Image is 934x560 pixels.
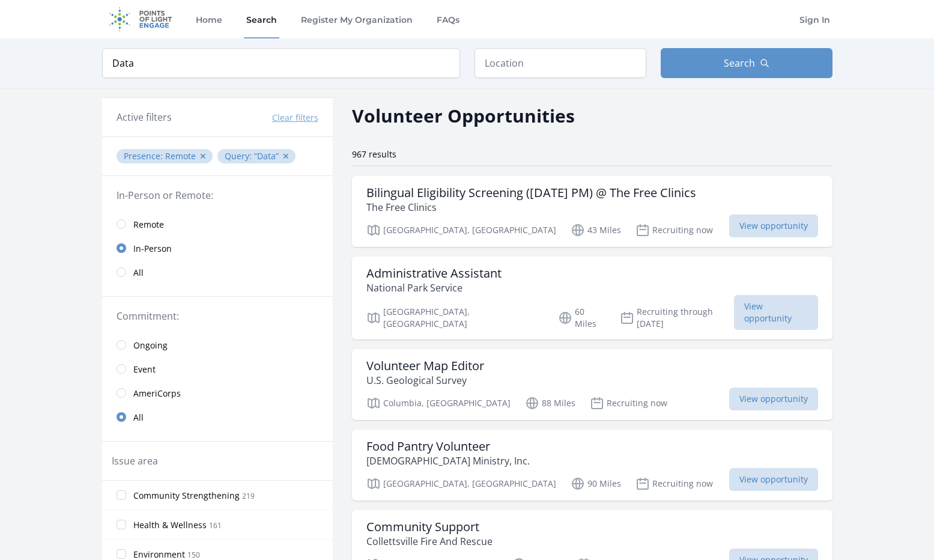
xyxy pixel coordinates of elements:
input: Community Strengthening 219 [117,490,126,500]
p: [DEMOGRAPHIC_DATA] Ministry, Inc. [366,454,530,468]
span: Presence : [124,150,165,162]
p: Recruiting through [DATE] [620,306,735,330]
p: 90 Miles [571,476,621,491]
input: Health & Wellness 161 [117,520,126,529]
span: 219 [242,491,255,501]
legend: In-Person or Remote: [117,188,318,202]
a: Bilingual Eligibility Screening ([DATE] PM) @ The Free Clinics The Free Clinics [GEOGRAPHIC_DATA]... [352,176,832,247]
input: Keyword [102,48,460,78]
a: All [102,260,333,284]
p: [GEOGRAPHIC_DATA], [GEOGRAPHIC_DATA] [366,476,556,491]
a: Remote [102,212,333,236]
a: All [102,405,333,429]
span: Community Strengthening [133,490,240,502]
a: Food Pantry Volunteer [DEMOGRAPHIC_DATA] Ministry, Inc. [GEOGRAPHIC_DATA], [GEOGRAPHIC_DATA] 90 M... [352,430,832,501]
p: Columbia, [GEOGRAPHIC_DATA] [366,396,511,410]
span: View opportunity [734,295,817,330]
span: View opportunity [729,468,818,491]
button: Search [661,48,832,78]
h3: Volunteer Map Editor [366,359,484,373]
legend: Commitment: [117,309,318,323]
p: 43 Miles [571,223,621,237]
a: Administrative Assistant National Park Service [GEOGRAPHIC_DATA], [GEOGRAPHIC_DATA] 60 Miles Recr... [352,257,832,339]
h3: Food Pantry Volunteer [366,439,530,454]
h2: Volunteer Opportunities [352,102,575,129]
a: In-Person [102,236,333,260]
span: View opportunity [729,388,818,410]
span: AmeriCorps [133,388,181,400]
span: 150 [187,550,200,560]
span: In-Person [133,243,172,255]
p: Recruiting now [635,476,713,491]
p: U.S. Geological Survey [366,373,484,388]
p: National Park Service [366,281,502,295]
span: All [133,267,144,279]
q: Data [254,150,279,162]
span: All [133,412,144,424]
p: 88 Miles [525,396,575,410]
legend: Issue area [112,454,158,468]
span: 161 [209,520,222,531]
span: Remote [165,150,196,162]
p: Recruiting now [635,223,713,237]
span: Search [724,56,755,70]
h3: Administrative Assistant [366,266,502,281]
h3: Active filters [117,110,172,124]
p: [GEOGRAPHIC_DATA], [GEOGRAPHIC_DATA] [366,306,544,330]
p: The Free Clinics [366,200,696,215]
button: Clear filters [272,112,318,124]
a: Volunteer Map Editor U.S. Geological Survey Columbia, [GEOGRAPHIC_DATA] 88 Miles Recruiting now V... [352,349,832,420]
span: Event [133,364,156,376]
input: Environment 150 [117,549,126,559]
span: 967 results [352,148,396,160]
a: Event [102,357,333,381]
p: 60 Miles [558,306,605,330]
span: Query : [225,150,254,162]
button: ✕ [282,150,290,162]
p: Recruiting now [590,396,667,410]
span: View opportunity [729,215,818,237]
p: [GEOGRAPHIC_DATA], [GEOGRAPHIC_DATA] [366,223,556,237]
span: Ongoing [133,339,168,352]
p: Collettsville Fire And Rescue [366,534,493,549]
h3: Bilingual Eligibility Screening ([DATE] PM) @ The Free Clinics [366,186,696,200]
a: AmeriCorps [102,381,333,405]
a: Ongoing [102,333,333,357]
span: Health & Wellness [133,519,207,531]
button: ✕ [199,150,207,162]
span: Remote [133,219,164,231]
input: Location [475,48,646,78]
h3: Community Support [366,520,493,534]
